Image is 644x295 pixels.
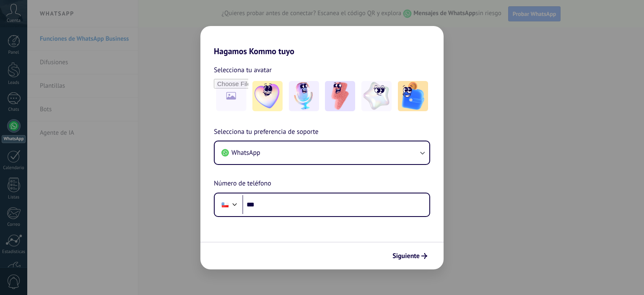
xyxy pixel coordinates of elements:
[214,65,272,76] span: Selecciona tu avatar
[389,249,431,263] button: Siguiente
[200,26,444,56] h2: Hagamos Kommo tuyo
[231,149,260,157] span: WhatsApp
[217,196,233,214] div: Chile: + 56
[214,127,319,138] span: Selecciona tu preferencia de soporte
[325,81,355,111] img: -3.jpeg
[398,81,428,111] img: -5.jpeg
[215,141,429,164] button: WhatsApp
[214,178,271,189] span: Número de teléfono
[392,253,420,259] span: Siguiente
[252,81,283,111] img: -1.jpeg
[289,81,319,111] img: -2.jpeg
[361,81,392,111] img: -4.jpeg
